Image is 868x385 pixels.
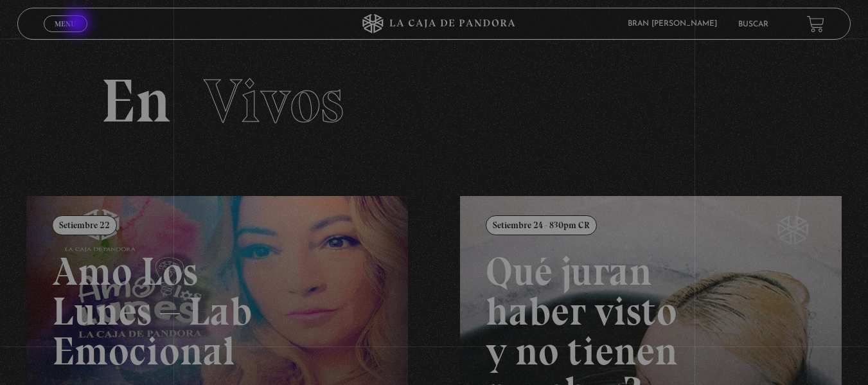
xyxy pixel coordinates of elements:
[204,64,344,138] span: Vivos
[807,15,824,32] a: View your shopping cart
[621,20,730,28] span: Bran [PERSON_NAME]
[55,20,76,28] span: Menu
[738,21,768,28] a: Buscar
[101,71,768,132] h2: En
[50,31,80,40] span: Cerrar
